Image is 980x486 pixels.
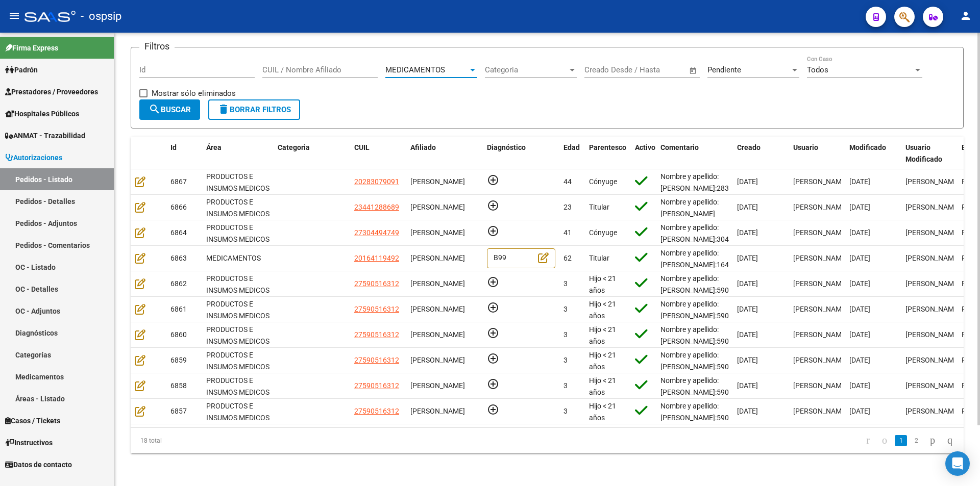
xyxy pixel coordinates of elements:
[5,108,79,119] span: Hospitales Públicos
[410,279,465,288] span: [PERSON_NAME]
[410,177,465,186] span: [PERSON_NAME]
[849,305,870,313] span: [DATE]
[354,143,370,151] span: CUIL
[905,279,960,288] span: [PERSON_NAME]
[793,143,818,151] span: Usuario
[487,352,499,365] mat-icon: add_circle_outline
[410,407,465,415] span: [PERSON_NAME]
[737,203,758,211] span: [DATE]
[149,103,161,115] mat-icon: search
[901,137,958,170] datatable-header-cell: Usuario Modificado
[960,10,972,22] mat-icon: person
[563,330,568,339] span: 3
[905,407,960,415] span: [PERSON_NAME]
[350,137,406,170] datatable-header-cell: CUIL
[559,137,585,170] datatable-header-cell: Edad
[589,300,616,320] span: Hijo < 21 años
[737,305,758,313] span: [DATE]
[893,432,909,449] li: page 1
[5,64,38,75] span: Padrón
[170,279,187,288] span: 6862
[895,435,907,446] a: 1
[354,228,399,237] span: 27304494749
[737,228,758,237] span: [DATE]
[563,279,568,288] span: 3
[793,203,848,211] span: [PERSON_NAME]
[170,330,187,339] span: 6860
[660,198,729,334] span: Nombre y apellido: [PERSON_NAME] [PERSON_NAME]: 44128868 [GEOGRAPHIC_DATA][PERSON_NAME] Contacto ...
[202,137,274,170] datatable-header-cell: Área
[660,351,749,452] span: Nombre y apellido: [PERSON_NAME]:59051631 Dirección: [PERSON_NAME][STREET_ADDRESS][PERSON_NAME] T...
[910,435,922,446] a: 2
[170,203,187,211] span: 6866
[170,177,187,186] span: 6867
[410,356,465,364] span: [PERSON_NAME]
[149,105,191,114] span: Buscar
[563,143,580,151] span: Edad
[733,137,789,170] datatable-header-cell: Creado
[5,459,72,470] span: Datos de contacto
[563,381,568,390] span: 3
[354,177,399,186] span: 20283079091
[688,65,699,76] button: Open calendar
[589,203,609,211] span: Titular
[589,351,616,371] span: Hijo < 21 años
[131,428,296,453] div: 18 total
[737,279,758,288] span: [DATE]
[793,330,848,339] span: [PERSON_NAME]
[5,42,58,54] span: Firma Express
[589,143,626,151] span: Parentesco
[656,137,733,170] datatable-header-cell: Comentario
[410,330,465,339] span: [PERSON_NAME]
[563,254,572,262] span: 62
[660,274,749,375] span: Nombre y apellido: [PERSON_NAME]:59051631 Dirección: [PERSON_NAME][STREET_ADDRESS][PERSON_NAME] T...
[354,305,399,313] span: 27590516312
[483,137,559,170] datatable-header-cell: Diagnóstico
[905,381,960,390] span: [PERSON_NAME]
[5,86,98,97] span: Prestadores / Proveedores
[563,177,572,186] span: 44
[170,254,187,262] span: 6863
[354,356,399,364] span: 27590516312
[166,137,202,170] datatable-header-cell: Id
[589,228,617,237] span: Cónyuge
[487,327,499,339] mat-icon: add_circle_outline
[943,435,957,446] a: go to last page
[206,254,261,262] span: MEDICAMENTOS
[354,407,399,415] span: 27590516312
[589,274,616,294] span: Hijo < 21 años
[487,301,499,314] mat-icon: add_circle_outline
[206,223,269,243] span: PRODUCTOS E INSUMOS MEDICOS
[487,378,499,390] mat-icon: add_circle_outline
[793,381,848,390] span: [PERSON_NAME]
[206,351,269,371] span: PRODUCTOS E INSUMOS MEDICOS
[737,356,758,364] span: [DATE]
[206,198,269,218] span: PRODUCTOS E INSUMOS MEDICOS
[807,65,828,74] span: Todos
[737,330,758,339] span: [DATE]
[170,356,187,364] span: 6859
[563,407,568,415] span: 3
[410,228,465,237] span: [PERSON_NAME]
[905,203,960,211] span: [PERSON_NAME]
[793,407,848,415] span: [PERSON_NAME]
[170,143,177,151] span: Id
[170,305,187,313] span: 6861
[5,152,62,163] span: Autorizaciones
[170,407,187,415] span: 6857
[5,130,85,141] span: ANMAT - Trazabilidad
[905,177,960,186] span: [PERSON_NAME]
[487,143,526,151] span: Diagnóstico
[354,203,399,211] span: 23441288689
[485,65,568,74] span: Categoria
[354,254,399,262] span: 20164119492
[206,402,269,422] span: PRODUCTOS E INSUMOS MEDICOS
[737,254,758,262] span: [DATE]
[862,435,874,446] a: go to first page
[217,105,291,114] span: Borrar Filtros
[206,325,269,345] span: PRODUCTOS E INSUMOS MEDICOS
[589,325,616,345] span: Hijo < 21 años
[170,381,187,390] span: 6858
[139,99,200,120] button: Buscar
[627,65,676,74] input: End date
